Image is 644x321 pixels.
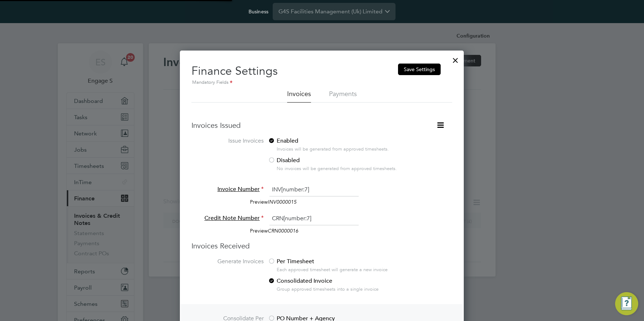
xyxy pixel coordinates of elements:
button: Save Settings [398,64,441,75]
label: Generate Invoices [191,258,264,265]
span: Credit Note Number [204,214,260,222]
span: Preview [250,199,452,205]
button: Engage Resource Center [615,292,638,315]
span: Preview [250,227,452,234]
label: Disabled [268,157,447,164]
h3: Invoices Received [191,241,452,251]
div: Mandatory Fields [191,79,452,87]
em: INV0000015 [268,199,297,205]
label: Business [248,8,268,15]
span: Invoice Number [217,186,260,193]
label: Per Timesheet [268,258,447,265]
label: Consolidated Invoice [268,277,447,285]
label: Enabled [268,137,447,145]
div: Invoices will be generated from approved timesheets. [277,146,452,152]
div: Group approved timesheets into a single invoice [277,286,452,292]
label: Issue Invoices [191,137,264,145]
li: Payments [329,90,357,103]
em: CRN0000016 [268,227,298,234]
div: No invoices will be generated from approved timesheets. [277,166,452,172]
li: Invoices [287,90,311,103]
div: Each approved timesheet will generate a new invoice [277,267,452,273]
h3: Invoices Issued [191,121,452,130]
h2: Finance Settings [191,64,452,87]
